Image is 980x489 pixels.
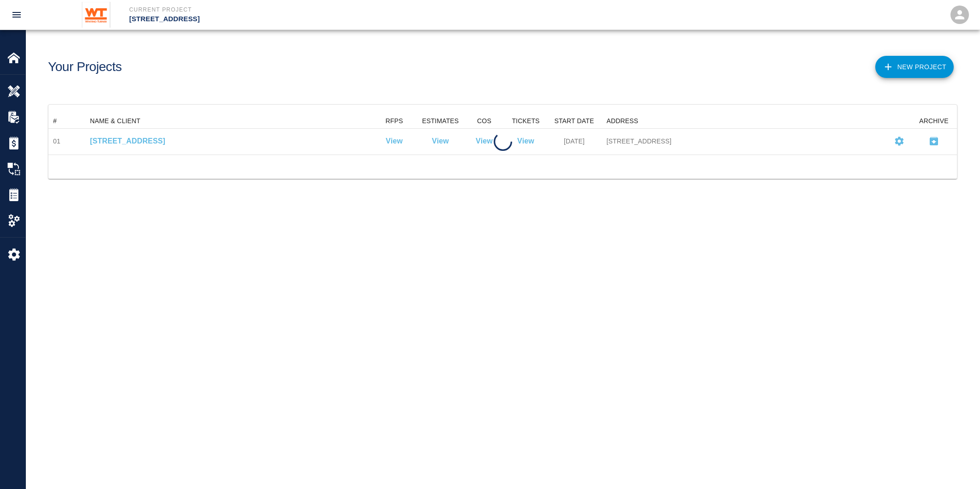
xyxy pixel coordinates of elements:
div: START DATE [547,113,602,128]
div: # [53,113,57,128]
button: open drawer [6,4,28,26]
div: RFPS [371,113,418,128]
div: TICKETS [512,113,539,128]
div: [STREET_ADDRESS] [607,137,884,146]
p: Current Project [129,6,540,14]
div: ESTIMATES [422,113,459,128]
p: [STREET_ADDRESS] [129,14,540,24]
div: ESTIMATES [418,113,464,128]
div: COS [477,113,491,128]
div: ARCHIVE [911,113,957,128]
div: START DATE [554,113,594,128]
img: Whiting-Turner [82,2,111,28]
div: RFPS [386,113,403,128]
button: Settings [890,132,908,150]
a: View [432,136,449,147]
div: 01 [53,137,60,146]
div: NAME & CLIENT [90,113,140,128]
button: New Project [875,56,954,78]
div: ADDRESS [607,113,639,128]
div: ADDRESS [602,113,888,128]
a: View [386,136,403,147]
a: View [476,136,493,147]
div: # [48,113,85,128]
h1: Your Projects [48,60,122,75]
div: TICKETS [505,113,547,128]
div: ARCHIVE [919,113,948,128]
div: NAME & CLIENT [85,113,371,128]
div: COS [464,113,505,128]
div: [DATE] [547,129,602,155]
a: View [517,136,534,147]
a: [STREET_ADDRESS] [90,136,367,147]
